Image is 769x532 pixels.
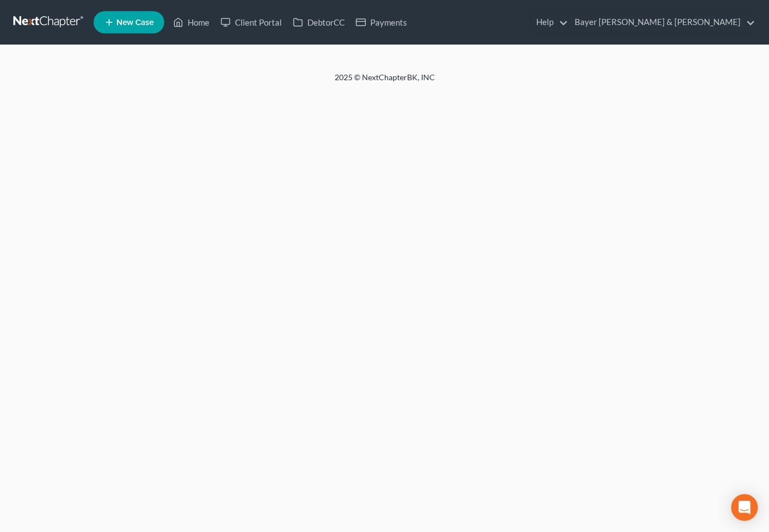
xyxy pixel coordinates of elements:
[287,12,350,32] a: DebtorCC
[215,12,287,32] a: Client Portal
[67,72,702,92] div: 2025 © NextChapterBK, INC
[168,12,215,32] a: Home
[94,11,164,33] new-legal-case-button: New Case
[731,494,758,521] div: Open Intercom Messenger
[531,12,568,32] a: Help
[569,12,755,32] a: Bayer [PERSON_NAME] & [PERSON_NAME]
[350,12,413,32] a: Payments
